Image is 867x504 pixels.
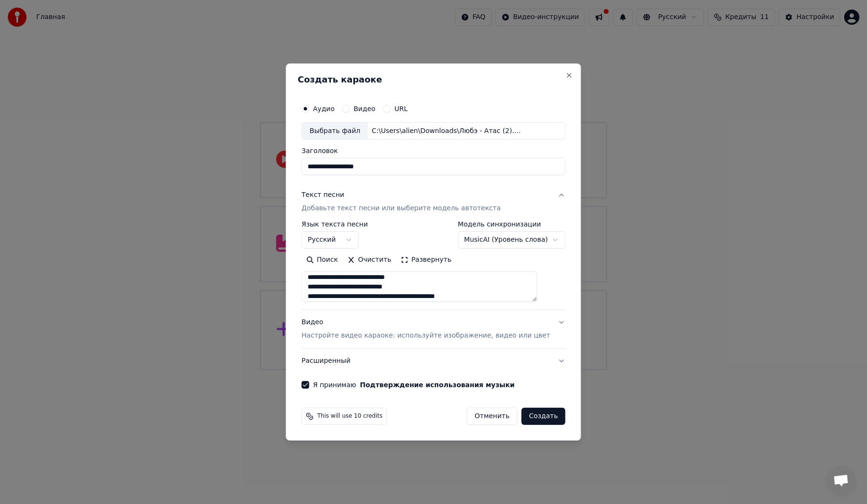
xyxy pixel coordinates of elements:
h2: Создать караоке [298,75,569,84]
span: This will use 10 credits [317,412,382,420]
button: Очистить [343,253,396,268]
button: Расширенный [301,349,565,373]
button: Создать [521,408,565,425]
p: Настройте видео караоке: используйте изображение, видео или цвет [301,331,550,340]
button: Отменить [466,408,517,425]
div: Текст песни [301,191,344,200]
button: Текст песниДобавьте текст песни или выберите модель автотекста [301,183,565,221]
label: URL [394,105,408,112]
div: Текст песниДобавьте текст песни или выберите модель автотекста [301,221,565,310]
button: ВидеоНастройте видео караоке: используйте изображение, видео или цвет [301,310,565,349]
p: Добавьте текст песни или выберите модель автотекста [301,204,501,214]
button: Я принимаю [360,381,515,388]
label: Заголовок [301,148,565,154]
div: C:\Users\alien\Downloads\Любэ - Атас (2).mp3 [368,126,530,136]
label: Модель синхронизации [458,221,566,228]
div: Видео [301,318,550,341]
label: Я принимаю [313,381,515,388]
div: Выбрать файл [302,123,368,140]
label: Аудио [313,105,334,112]
button: Поиск [301,253,342,268]
button: Развернуть [396,253,456,268]
label: Видео [353,105,375,112]
label: Язык текста песни [301,221,368,228]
